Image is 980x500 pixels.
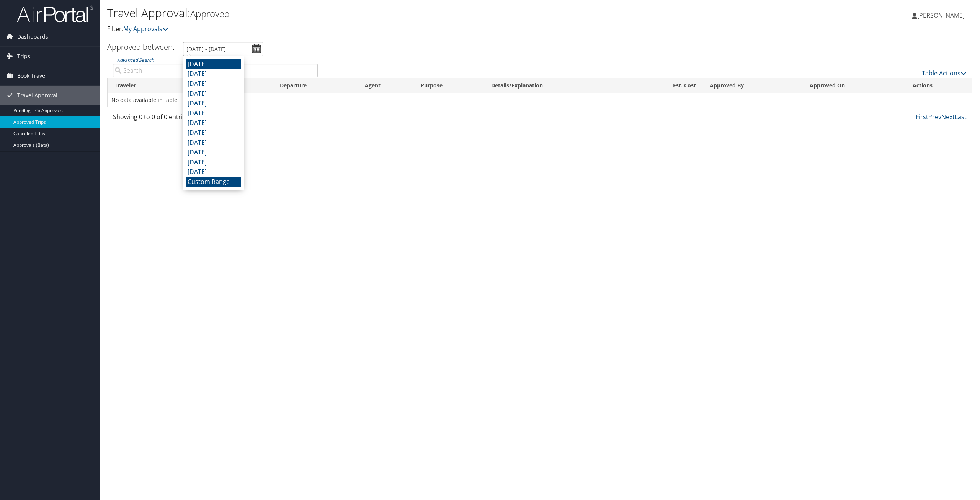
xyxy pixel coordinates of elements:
li: [DATE] [186,128,241,138]
li: [DATE] [186,157,241,167]
li: Custom Range [186,177,241,187]
th: Details/Explanation [484,78,630,93]
li: [DATE] [186,79,241,89]
h1: Travel Approval: [107,5,684,21]
th: Agent [358,78,414,93]
a: [PERSON_NAME] [912,4,972,27]
th: Approved On: activate to sort column ascending [803,78,906,93]
li: [DATE] [186,108,241,118]
small: Approved [190,7,230,20]
li: [DATE] [186,148,241,157]
a: Last [955,113,967,121]
th: Actions [906,78,972,93]
span: Trips [17,47,30,66]
th: Destination: activate to sort column ascending [179,78,273,93]
li: [DATE] [186,118,241,128]
li: [DATE] [186,69,241,79]
input: [DATE] - [DATE] [183,42,263,56]
li: [DATE] [186,138,241,148]
th: Purpose [414,78,485,93]
th: Traveler: activate to sort column ascending [108,78,179,93]
a: My Approvals [123,25,168,33]
li: [DATE] [186,98,241,108]
a: Table Actions [922,69,967,77]
span: Travel Approval [17,86,57,105]
a: Advanced Search [117,57,154,63]
span: Book Travel [17,66,47,85]
li: [DATE] [186,167,241,177]
a: First [916,113,928,121]
a: Prev [928,113,941,121]
td: No data available in table [108,93,972,107]
a: Next [941,113,955,121]
input: Advanced Search [113,64,318,77]
li: [DATE] [186,59,241,69]
span: [PERSON_NAME] [917,11,965,20]
h3: Approved between: [107,42,175,52]
th: Est. Cost: activate to sort column ascending [630,78,703,93]
p: Filter: [107,24,684,34]
img: airportal-logo.png [17,5,93,23]
th: Departure: activate to sort column ascending [273,78,358,93]
div: Showing 0 to 0 of 0 entries [113,112,318,125]
span: Dashboards [17,27,48,46]
th: Approved By: activate to sort column ascending [703,78,803,93]
li: [DATE] [186,89,241,99]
